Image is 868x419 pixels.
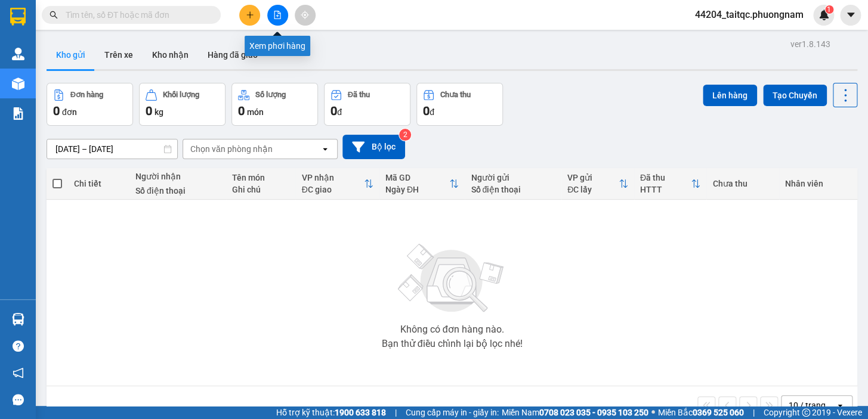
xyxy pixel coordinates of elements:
[539,408,648,417] strong: 0708 023 035 - 0935 103 250
[502,406,648,419] span: Miền Nam
[47,41,95,69] button: Kho gửi
[348,91,370,99] div: Đã thu
[335,408,386,417] strong: 1900 633 818
[640,185,691,194] div: HTTT
[301,173,363,182] div: VP nhận
[190,143,273,155] div: Chọn văn phòng nhận
[399,129,411,141] sup: 2
[320,144,330,154] svg: open
[273,11,282,19] span: file-add
[255,91,286,99] div: Số lượng
[423,104,430,118] span: 0
[658,406,744,419] span: Miền Bắc
[703,85,757,106] button: Lên hàng
[342,135,405,159] button: Bộ lọc
[163,91,199,99] div: Khối lượng
[238,104,245,118] span: 0
[62,107,77,117] span: đơn
[640,173,691,182] div: Đã thu
[12,107,24,120] img: solution-icon
[10,8,26,26] img: logo-vxr
[47,139,177,159] input: Select a date range.
[471,173,555,182] div: Người gửi
[232,185,290,194] div: Ghi chú
[239,5,260,26] button: plus
[324,83,410,126] button: Đã thu0đ
[295,5,316,26] button: aim
[416,83,503,126] button: Chưa thu0đ
[392,237,511,320] img: svg+xml;base64,PHN2ZyBjbGFzcz0ibGlzdC1wbHVnX19zdmciIHhtbG5zPSJodHRwOi8vd3d3LnczLm9yZy8yMDAwL3N2Zy...
[13,367,24,378] span: notification
[70,91,103,99] div: Đơn hàng
[379,168,465,200] th: Toggle SortBy
[247,107,264,117] span: món
[267,5,288,26] button: file-add
[13,394,24,405] span: message
[66,8,206,21] input: Tìm tên, số ĐT hoặc mã đơn
[651,410,655,415] span: ⚪️
[693,408,744,417] strong: 0369 525 060
[440,91,471,99] div: Chưa thu
[50,11,58,19] span: search
[246,11,254,19] span: plus
[337,107,342,117] span: đ
[827,5,831,14] span: 1
[785,179,851,188] div: Nhân viên
[825,5,833,14] sup: 1
[835,401,845,410] svg: open
[430,107,434,117] span: đ
[146,104,152,118] span: 0
[330,104,337,118] span: 0
[561,168,634,200] th: Toggle SortBy
[245,36,310,56] div: Xem phơi hàng
[74,179,123,188] div: Chi tiết
[155,107,163,117] span: kg
[95,41,143,69] button: Trên xe
[295,168,379,200] th: Toggle SortBy
[471,185,555,194] div: Số điện thoại
[135,186,220,195] div: Số điện thoại
[634,168,707,200] th: Toggle SortBy
[12,313,24,325] img: warehouse-icon
[818,10,829,20] img: icon-new-feature
[12,48,24,60] img: warehouse-icon
[753,406,755,419] span: |
[567,173,619,182] div: VP gửi
[400,325,503,334] div: Không có đơn hàng nào.
[567,185,619,194] div: ĐC lấy
[395,406,397,419] span: |
[232,173,290,182] div: Tên món
[381,339,522,349] div: Bạn thử điều chỉnh lại bộ lọc nhé!
[712,179,773,188] div: Chưa thu
[139,83,226,126] button: Khối lượng0kg
[231,83,318,126] button: Số lượng0món
[763,85,827,106] button: Tạo Chuyến
[53,104,60,118] span: 0
[143,41,198,69] button: Kho nhận
[845,10,856,20] span: caret-down
[385,185,450,194] div: Ngày ĐH
[135,172,220,181] div: Người nhận
[802,408,810,417] span: copyright
[406,406,499,419] span: Cung cấp máy in - giấy in:
[301,11,309,19] span: aim
[789,399,826,411] div: 10 / trang
[301,185,363,194] div: ĐC giao
[685,7,813,22] span: 44204_taitqc.phuongnam
[198,41,267,69] button: Hàng đã giao
[385,173,450,182] div: Mã GD
[12,77,24,90] img: warehouse-icon
[276,406,386,419] span: Hỗ trợ kỹ thuật:
[840,5,861,26] button: caret-down
[13,340,24,352] span: question-circle
[790,38,830,51] div: ver 1.8.143
[47,83,133,126] button: Đơn hàng0đơn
